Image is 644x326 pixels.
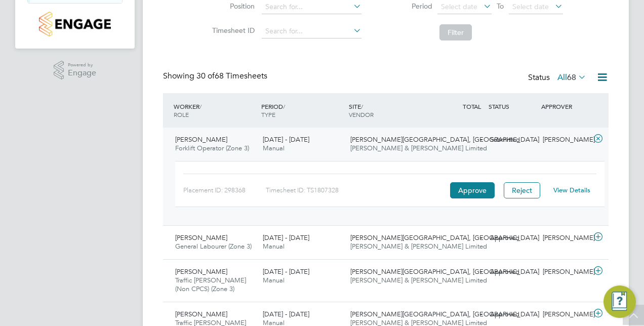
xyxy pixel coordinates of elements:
span: [DATE] - [DATE] [263,135,309,144]
label: Timesheet ID [209,26,255,35]
a: View Details [553,186,590,194]
span: [PERSON_NAME][GEOGRAPHIC_DATA], [GEOGRAPHIC_DATA] [350,310,539,318]
span: [PERSON_NAME] [175,233,227,242]
div: WORKER [171,97,259,124]
span: [DATE] - [DATE] [263,310,309,318]
label: Period [387,2,432,11]
a: Go to home page [27,12,123,36]
button: Approve [450,182,495,198]
div: - [433,264,486,280]
span: / [361,102,363,110]
span: Manual [263,276,285,284]
span: TYPE [261,110,275,118]
span: [PERSON_NAME] & [PERSON_NAME] Limited [350,242,487,251]
span: [PERSON_NAME] [175,135,227,144]
button: Reject [504,182,540,198]
div: Approved [486,230,539,247]
div: - [433,306,486,323]
span: Select date [512,2,549,11]
div: Placement ID: 298368 [183,182,266,198]
span: Traffic [PERSON_NAME] (Non CPCS) (Zone 3) [175,276,246,293]
div: - [433,132,486,148]
span: Engage [68,69,96,77]
div: [PERSON_NAME] [539,264,591,280]
button: Engage Resource Center [603,286,636,318]
span: TOTAL [463,102,481,110]
div: Status [528,71,588,85]
label: Position [209,2,255,11]
div: APPROVER [539,97,591,115]
div: [PERSON_NAME] [539,306,591,323]
img: countryside-properties-logo-retina.png [39,12,110,36]
div: Timesheet ID: TS1807328 [266,182,448,198]
span: [PERSON_NAME] [175,267,227,276]
span: / [283,102,285,110]
div: Submitted [486,132,539,148]
div: [PERSON_NAME] [539,132,591,148]
span: 68 Timesheets [196,71,267,81]
span: 30 of [196,71,215,81]
span: General Labourer (Zone 3) [175,242,252,251]
span: VENDOR [349,110,374,118]
div: SITE [346,97,434,124]
div: Showing [163,71,269,81]
span: Manual [263,144,285,152]
span: [PERSON_NAME] & [PERSON_NAME] Limited [350,276,487,284]
button: Filter [439,24,472,40]
div: PERIOD [259,97,346,124]
span: [DATE] - [DATE] [263,267,309,276]
span: 68 [567,72,576,83]
span: Forklift Operator (Zone 3) [175,144,249,152]
div: [PERSON_NAME] [539,230,591,247]
span: [PERSON_NAME] & [PERSON_NAME] Limited [350,144,487,152]
div: STATUS [486,97,539,115]
span: [PERSON_NAME][GEOGRAPHIC_DATA], [GEOGRAPHIC_DATA] [350,233,539,242]
input: Search for... [262,24,361,38]
span: Powered by [68,61,96,69]
span: [PERSON_NAME][GEOGRAPHIC_DATA], [GEOGRAPHIC_DATA] [350,135,539,144]
span: ROLE [174,110,189,118]
span: Manual [263,242,285,251]
span: [PERSON_NAME][GEOGRAPHIC_DATA], [GEOGRAPHIC_DATA] [350,267,539,276]
div: Approved [486,306,539,323]
span: [PERSON_NAME] [175,310,227,318]
span: / [199,102,202,110]
span: [DATE] - [DATE] [263,233,309,242]
div: - [433,230,486,247]
div: Approved [486,264,539,280]
label: All [557,72,586,83]
span: Select date [441,2,477,11]
a: Powered byEngage [54,61,97,80]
